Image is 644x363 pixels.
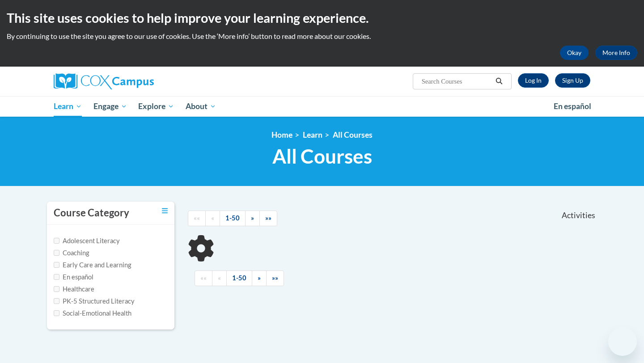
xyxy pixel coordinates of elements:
[271,130,292,139] a: Home
[48,96,88,117] a: Learn
[40,96,604,117] div: Main menu
[54,298,59,304] input: Checkbox for Options
[272,274,278,282] span: »»
[226,270,252,286] a: 1-50
[54,308,131,318] label: Social-Emotional Health
[54,238,59,244] input: Checkbox for Options
[548,97,597,116] a: En español
[54,284,94,294] label: Healthcare
[138,101,174,112] span: Explore
[265,214,271,222] span: »»
[54,101,82,112] span: Learn
[162,206,168,216] a: Toggle collapse
[303,130,322,139] a: Learn
[205,211,220,226] a: Previous
[7,31,637,41] p: By continuing to use the site you agree to our use of cookies. Use the ‘More info’ button to read...
[211,214,214,222] span: «
[272,144,372,168] span: All Courses
[245,211,260,226] a: Next
[54,262,59,268] input: Checkbox for Options
[54,73,224,89] a: Cox Campus
[186,101,216,112] span: About
[93,101,127,112] span: Engage
[54,286,59,292] input: Checkbox for Options
[492,76,506,87] button: Search
[259,211,277,226] a: End
[188,211,206,226] a: Begining
[54,248,89,258] label: Coaching
[54,260,131,270] label: Early Care and Learning
[560,46,589,60] button: Okay
[54,73,154,89] img: Cox Campus
[554,101,591,111] span: En español
[54,250,59,256] input: Checkbox for Options
[54,272,93,282] label: En español
[266,270,284,286] a: End
[88,96,133,117] a: Engage
[252,270,267,286] a: Next
[54,310,59,316] input: Checkbox for Options
[194,214,200,222] span: ««
[518,73,549,88] a: Log In
[7,9,637,27] h2: This site uses cookies to help improve your learning experience.
[54,236,120,246] label: Adolescent Literacy
[421,76,492,87] input: Search Courses
[258,274,261,282] span: »
[54,206,129,220] h3: Course Category
[200,274,207,282] span: ««
[333,130,373,139] a: All Courses
[195,270,212,286] a: Begining
[54,296,135,306] label: PK-5 Structured Literacy
[132,96,180,117] a: Explore
[562,211,595,220] span: Activities
[595,46,637,60] a: More Info
[54,274,59,280] input: Checkbox for Options
[555,73,590,88] a: Register
[180,96,222,117] a: About
[212,270,227,286] a: Previous
[608,327,637,356] iframe: Button to launch messaging window
[220,211,246,226] a: 1-50
[251,214,254,222] span: »
[218,274,221,282] span: «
